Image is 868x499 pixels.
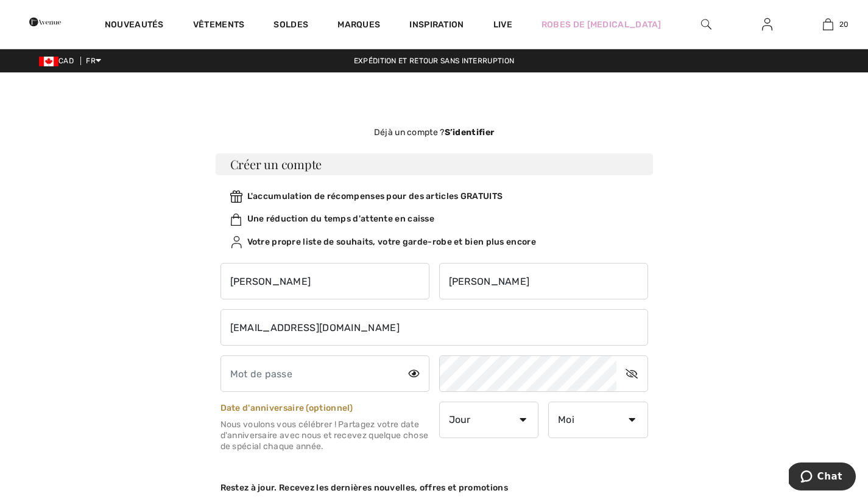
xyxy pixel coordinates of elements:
[221,402,429,414] div: Date d'anniversaire (optionnel)
[230,214,242,226] img: faster.svg
[230,190,242,203] img: rewards.svg
[230,190,638,203] div: L'accumulation de récompenses pour des articles GRATUITS
[105,19,164,32] a: Nouveautés
[839,19,849,30] span: 20
[409,19,464,32] span: Inspiration
[86,57,101,65] span: FR
[701,17,711,32] img: recherche
[789,462,856,493] iframe: Ouvre un widget dans lequel vous pouvez chatter avec l’un de nos agents
[29,10,61,34] img: 1ère Avenue
[762,17,772,32] img: Mes infos
[193,19,245,32] a: Vêtements
[752,17,782,32] a: Se connecter
[230,212,638,225] div: Une réduction du temps d'attente en caisse
[230,236,242,248] img: ownWishlist.svg
[216,126,653,139] div: Déjà un compte ?
[216,153,653,175] h3: Créer un compte
[445,127,495,138] strong: S’identifier
[493,18,512,31] a: Live
[230,236,638,248] div: Votre propre liste de souhaits, votre garde-robe et bien plus encore
[221,356,400,391] input: Mot de passe
[221,263,429,299] input: Prénom
[221,419,429,452] div: Nous voulons vous célébrer ! Partagez votre date d'anniversaire avec nous et recevez quelque chos...
[542,18,662,31] a: Robes de [MEDICAL_DATA]
[221,309,648,346] input: Courriel
[798,17,858,32] a: 20
[823,17,833,32] img: Mon panier
[39,57,58,66] img: Canadian Dollar
[273,19,308,32] a: Soldes
[39,57,79,65] span: CAD
[337,19,380,32] a: Marques
[439,263,648,299] input: Nom de famille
